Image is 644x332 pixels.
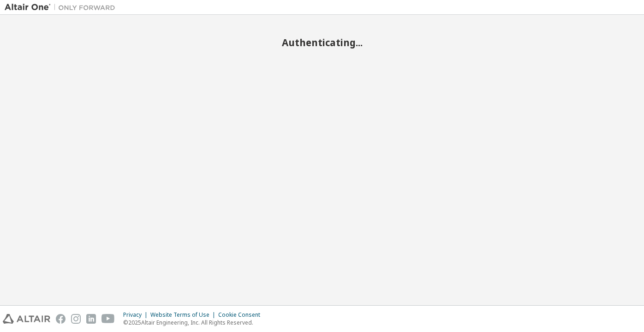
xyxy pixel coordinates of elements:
img: instagram.svg [71,314,81,324]
div: Website Terms of Use [150,311,218,319]
img: linkedin.svg [86,314,96,324]
img: youtube.svg [101,314,115,324]
img: facebook.svg [56,314,66,324]
h2: Authenticating... [5,36,639,48]
img: Altair One [5,3,120,12]
div: Privacy [123,311,150,319]
p: © 2025 Altair Engineering, Inc. All Rights Reserved. [123,319,266,326]
div: Cookie Consent [218,311,266,319]
img: altair_logo.svg [3,314,50,324]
